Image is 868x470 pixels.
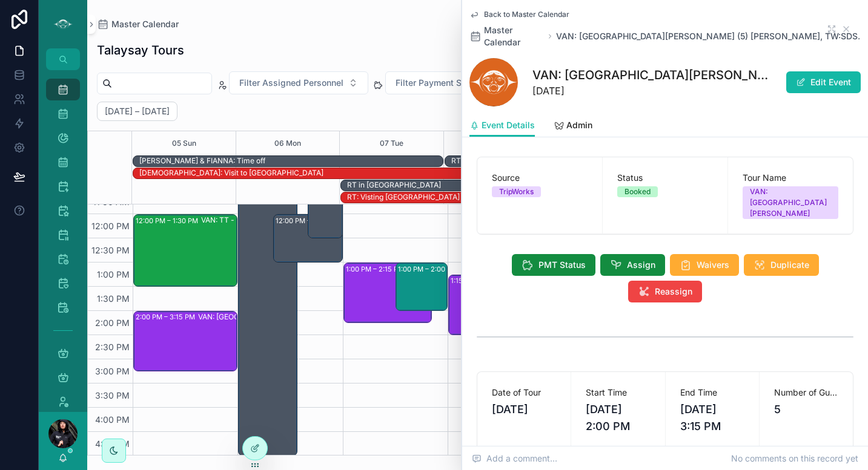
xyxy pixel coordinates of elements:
[484,24,544,48] span: Master Calendar
[469,10,569,19] a: Back to Master Calendar
[385,71,507,94] button: Select Button
[566,119,592,131] span: Admin
[744,254,819,276] button: Duplicate
[469,24,544,48] a: Master Calendar
[344,263,431,322] div: 1:00 PM – 2:15 PMVAN: [GEOGRAPHIC_DATA][PERSON_NAME] (37) [PERSON_NAME], TW:KXAG-FYUR
[750,186,831,219] div: VAN: [GEOGRAPHIC_DATA][PERSON_NAME]
[92,439,133,449] span: 4:30 PM
[201,215,302,225] div: VAN: TT - [PERSON_NAME] (3) [PERSON_NAME], TW:MXQH-NNZG
[347,180,441,191] div: RT in UK
[396,77,482,89] span: Filter Payment Status
[492,387,556,399] span: Date of Tour
[136,215,201,227] div: 12:00 PM – 1:30 PM
[449,275,552,335] div: 1:15 PM – 2:30 PMVAN: ST - School Program (Private) (22) [PERSON_NAME], TW:HBQW-NUTW
[88,221,133,231] span: 12:00 PM
[92,414,133,425] span: 4:00 PM
[94,293,133,304] span: 1:30 PM
[53,15,73,34] img: App logo
[274,215,342,262] div: 12:00 PM – 1:00 PMZ: Group School Tours (1) [PERSON_NAME], TW:HMDW-XQYZ
[347,192,460,202] div: RT: Visting [GEOGRAPHIC_DATA]
[770,259,809,271] span: Duplicate
[743,172,838,184] span: Tour Name
[229,71,368,94] button: Select Button
[380,131,403,155] button: 07 Tue
[499,186,534,197] div: TripWorks
[92,390,133,400] span: 3:30 PM
[92,342,133,352] span: 2:30 PM
[105,105,170,117] h2: [DATE] – [DATE]
[655,286,692,298] span: Reassign
[90,197,133,207] span: 11:30 AM
[512,254,595,276] button: PMT Status
[398,263,460,275] div: 1:00 PM – 2:00 PM
[697,259,729,271] span: Waivers
[731,452,858,465] span: No comments on this record yet
[600,254,665,276] button: Assign
[39,70,87,412] div: scrollable content
[786,71,861,93] button: Edit Event
[111,18,179,30] span: Master Calendar
[532,67,770,83] h1: VAN: [GEOGRAPHIC_DATA][PERSON_NAME] (5) [PERSON_NAME], TW:SDSN-TVMJ
[139,156,265,166] div: [PERSON_NAME] & FIANNA: Time off
[586,387,650,399] span: Start Time
[628,281,702,302] button: Reassign
[617,172,713,184] span: Status
[472,452,557,465] span: Add a comment...
[451,155,491,166] div: RT: Infusion
[680,387,744,399] span: End Time
[347,192,460,203] div: RT: Visting England
[396,263,447,310] div: 1:00 PM – 2:00 PM
[532,83,770,98] span: [DATE]
[774,401,838,418] span: 5
[346,263,407,275] div: 1:00 PM – 2:15 PM
[136,311,198,323] div: 2:00 PM – 3:15 PM
[554,114,592,139] a: Admin
[134,215,237,286] div: 12:00 PM – 1:30 PMVAN: TT - [PERSON_NAME] (3) [PERSON_NAME], TW:MXQH-NNZG
[239,21,297,455] div: 8:00 AM – 5:00 PM: OFF WORK
[586,401,650,435] span: [DATE] 2:00 PM
[774,387,838,399] span: Number of Guests
[172,131,196,155] button: 05 Sun
[97,18,179,30] a: Master Calendar
[139,168,323,178] div: [DEMOGRAPHIC_DATA]: Visit to [GEOGRAPHIC_DATA]
[134,312,237,371] div: 2:00 PM – 3:15 PMVAN: [GEOGRAPHIC_DATA][PERSON_NAME] (1) [PERSON_NAME], TW:PDNY-XKZN
[538,259,586,271] span: PMT Status
[276,215,341,227] div: 12:00 PM – 1:00 PM
[239,77,343,89] span: Filter Assigned Personnel
[451,156,491,166] div: RT: Infusion
[469,114,535,137] a: Event Details
[670,254,739,276] button: Waivers
[492,401,556,418] span: [DATE]
[347,180,441,190] div: RT in [GEOGRAPHIC_DATA]
[274,131,301,155] button: 06 Mon
[88,245,133,255] span: 12:30 PM
[97,42,184,59] h1: Talaysay Tours
[139,168,323,178] div: SHAE: Visit to Japan
[484,10,569,19] span: Back to Master Calendar
[627,259,655,271] span: Assign
[624,186,651,197] div: Booked
[451,275,512,287] div: 1:15 PM – 2:30 PM
[680,401,744,435] span: [DATE] 3:15 PM
[139,155,265,166] div: BLYTHE & FIANNA: Time off
[482,119,535,131] span: Event Details
[198,312,299,322] div: VAN: [GEOGRAPHIC_DATA][PERSON_NAME] (1) [PERSON_NAME], TW:PDNY-XKZN
[92,366,133,376] span: 3:00 PM
[492,172,588,184] span: Source
[94,269,133,279] span: 1:00 PM
[92,318,133,328] span: 2:00 PM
